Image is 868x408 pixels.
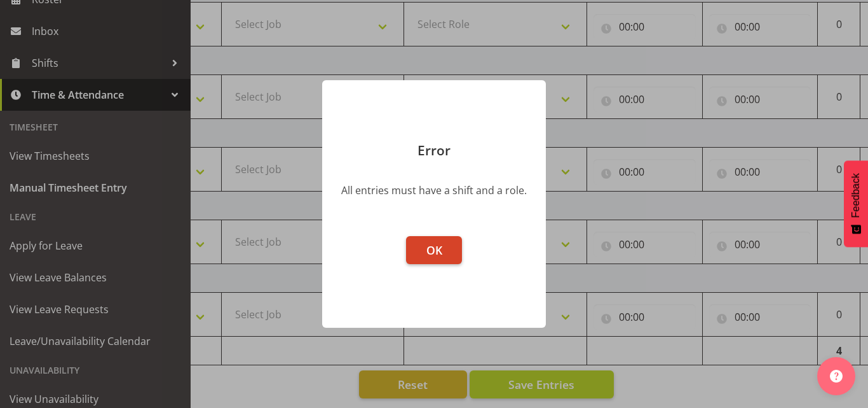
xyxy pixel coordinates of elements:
div: All entries must have a shift and a role. [341,183,527,198]
img: help-xxl-2.png [830,370,843,383]
span: OK [426,243,442,258]
button: Feedback - Show survey [844,160,868,247]
button: OK [406,236,462,264]
p: Error [335,144,533,157]
span: Feedback [850,173,862,218]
